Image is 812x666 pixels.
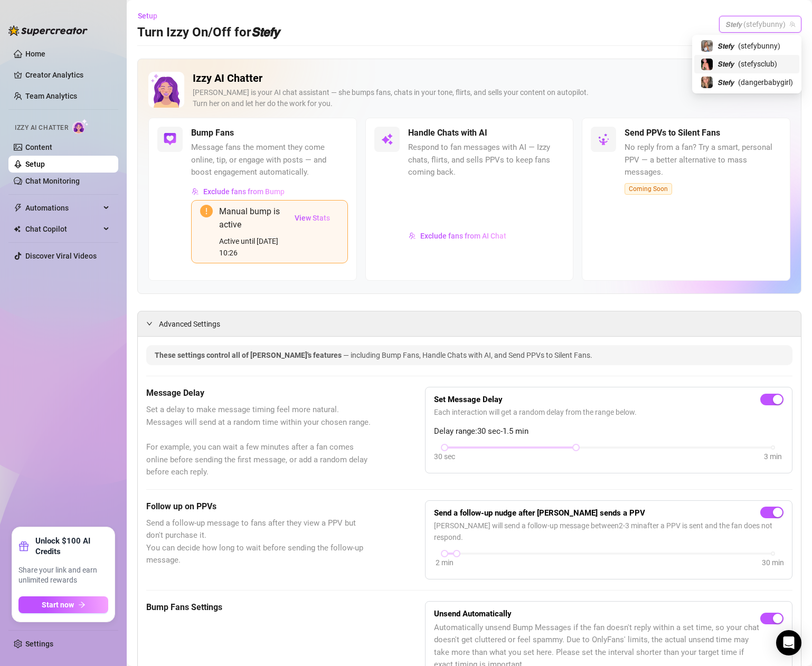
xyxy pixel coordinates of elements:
[146,500,372,513] h5: Follow up on PPVs
[434,609,512,619] strong: Unsend Automatically
[146,318,159,329] div: expanded
[164,133,176,146] img: svg%3e
[191,141,348,179] span: Message fans the moment they come online, tip, or engage with posts — and boost engagement automa...
[701,77,713,88] img: 𝙎𝙩𝙚𝙛𝙮 (@dangerbabygirl)
[146,601,372,614] h5: Bump Fans Settings
[191,183,285,200] button: Exclude fans from Bump
[192,188,199,195] img: svg%3e
[25,177,80,185] a: Chat Monitoring
[72,119,89,134] img: AI Chatter
[155,351,343,359] span: These settings control all of [PERSON_NAME]'s features
[434,425,783,438] span: Delay range: 30 sec - 1.5 min
[137,24,279,41] h3: Turn Izzy On/Off for 𝙎𝙩𝙚𝙛𝙮
[717,40,734,52] span: 𝙎𝙩𝙚𝙛𝙮
[625,183,672,195] span: Coming Soon
[25,221,100,237] span: Chat Copilot
[738,40,780,52] span: ( stefybunny )
[725,16,795,32] span: 𝙎𝙩𝙚𝙛𝙮 (stefybunny)
[381,133,393,146] img: svg%3e
[219,235,286,259] div: Active until [DATE] 10:26
[420,232,506,240] span: Exclude fans from AI Chat
[138,12,157,20] span: Setup
[42,601,74,609] span: Start now
[286,205,339,231] button: View Stats
[25,160,45,168] a: Setup
[762,557,784,568] div: 30 min
[409,232,416,240] img: svg%3e
[717,58,734,70] span: 𝙎𝙩𝙚𝙛𝙮
[701,40,713,52] img: 𝙎𝙩𝙚𝙛𝙮 (@stefybunny)
[137,7,166,24] button: Setup
[25,199,100,216] span: Automations
[764,451,782,462] div: 3 min
[203,187,285,196] span: Exclude fans from Bump
[35,536,108,557] strong: Unlock $100 AI Credits
[776,630,801,655] div: Open Intercom Messenger
[295,214,330,222] span: View Stats
[597,133,610,146] img: svg%3e
[193,72,758,85] h2: Izzy AI Chatter
[146,387,372,399] h5: Message Delay
[434,406,783,418] span: Each interaction will get a random delay from the range below.
[200,205,213,217] span: exclamation-circle
[343,351,592,359] span: — including Bump Fans, Handle Chats with AI, and Send PPVs to Silent Fans.
[25,50,45,58] a: Home
[738,77,793,88] span: ( dangerbabygirl )
[18,541,29,551] span: gift
[434,395,503,404] strong: Set Message Delay
[18,565,108,586] span: Share your link and earn unlimited rewards
[219,205,286,231] div: Manual bump is active
[408,141,565,179] span: Respond to fan messages with AI — Izzy chats, flirts, and sells PPVs to keep fans coming back.
[191,127,234,139] h5: Bump Fans
[25,66,110,83] a: Creator Analytics
[434,508,645,518] strong: Send a follow-up nudge after [PERSON_NAME] sends a PPV
[789,21,796,27] span: team
[146,320,153,327] span: expanded
[25,640,53,648] a: Settings
[18,596,108,613] button: Start nowarrow-right
[408,127,487,139] h5: Handle Chats with AI
[701,59,713,70] img: 𝙎𝙩𝙚𝙛𝙮 (@stefysclub)
[146,404,372,478] span: Set a delay to make message timing feel more natural. Messages will send at a random time within ...
[14,225,21,233] img: Chat Copilot
[15,123,68,133] span: Izzy AI Chatter
[625,127,720,139] h5: Send PPVs to Silent Fans
[436,557,454,568] div: 2 min
[25,252,97,260] a: Discover Viral Videos
[717,77,734,88] span: 𝙎𝙩𝙚𝙛𝙮
[159,318,220,330] span: Advanced Settings
[625,141,781,179] span: No reply from a fan? Try a smart, personal PPV — a better alternative to mass messages.
[434,520,783,543] span: [PERSON_NAME] will send a follow-up message between 2 - 3 min after a PPV is sent and the fan doe...
[193,87,758,109] div: [PERSON_NAME] is your AI chat assistant — she bumps fans, chats in your tone, flirts, and sells y...
[738,58,777,70] span: ( stefysclub )
[25,92,77,100] a: Team Analytics
[78,601,86,608] span: arrow-right
[8,25,88,36] img: logo-BBDzfeDw.svg
[146,517,372,567] span: Send a follow-up message to fans after they view a PPV but don't purchase it. You can decide how ...
[408,227,507,244] button: Exclude fans from AI Chat
[14,204,22,212] span: thunderbolt
[25,143,52,151] a: Content
[148,72,184,108] img: Izzy AI Chatter
[434,451,455,462] div: 30 sec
